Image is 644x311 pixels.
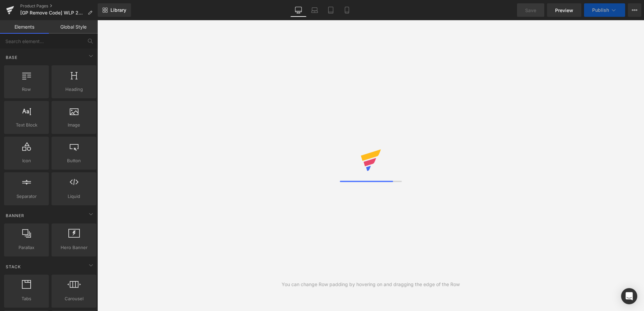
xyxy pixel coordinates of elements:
div: You can change Row padding by hovering on and dragging the edge of the Row [282,281,460,288]
a: Tablet [323,3,339,17]
span: Text Block [6,122,47,129]
span: Publish [592,7,609,13]
span: Save [525,7,536,14]
div: Open Intercom Messenger [621,288,637,304]
span: Stack [5,264,22,270]
a: Preview [547,3,581,17]
a: Global Style [49,20,98,34]
a: Laptop [307,3,323,17]
span: Base [5,54,18,61]
span: Liquid [54,193,94,200]
a: Product Pages [20,3,98,9]
button: More [628,3,641,17]
button: Publish [584,3,625,17]
span: Image [54,122,94,129]
span: Button [54,157,94,164]
a: Mobile [339,3,355,17]
span: Separator [6,193,47,200]
span: Preview [555,7,573,14]
span: Banner [5,212,25,219]
a: New Library [98,3,131,17]
span: Hero Banner [54,244,94,251]
span: Row [6,86,47,93]
span: Tabs [6,295,47,302]
span: Library [110,7,126,13]
span: Parallax [6,244,47,251]
a: Desktop [290,3,307,17]
span: Icon [6,157,47,164]
span: Heading [54,86,94,93]
span: Carousel [54,295,94,302]
span: [GP Remove Code] WLP 24 - 2.0 [20,10,85,15]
